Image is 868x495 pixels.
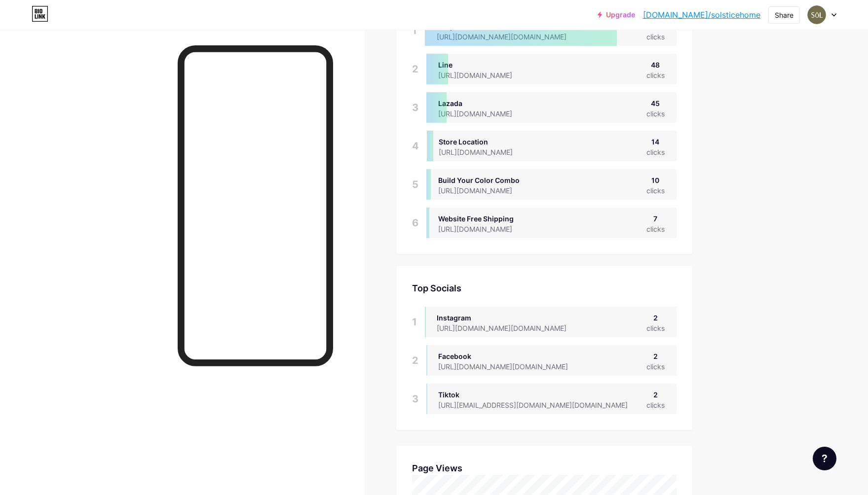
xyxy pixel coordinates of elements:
[646,224,665,234] div: clicks
[412,169,418,200] div: 5
[646,351,665,361] div: 2
[412,384,418,414] div: 3
[646,60,665,70] div: 48
[438,108,528,119] div: [URL][DOMAIN_NAME]
[646,323,665,333] div: clicks
[646,185,665,196] div: clicks
[412,208,418,238] div: 6
[412,345,418,376] div: 2
[412,15,417,46] div: 1
[437,313,582,323] div: Instagram
[412,461,677,475] div: Page Views
[438,361,584,372] div: [URL][DOMAIN_NAME][DOMAIN_NAME]
[646,389,665,400] div: 2
[437,323,582,333] div: [URL][DOMAIN_NAME][DOMAIN_NAME]
[438,70,528,80] div: [URL][DOMAIN_NAME]
[646,147,665,157] div: clicks
[646,70,665,80] div: clicks
[643,9,760,21] a: [DOMAIN_NAME]/solsticehome
[412,92,418,123] div: 3
[412,282,677,295] div: Top Socials
[412,307,417,337] div: 1
[646,137,665,147] div: 14
[439,137,528,147] div: Store Location
[775,10,793,20] div: Share
[438,175,528,185] div: Build Your Color Combo
[598,11,635,19] a: Upgrade
[438,224,528,234] div: [URL][DOMAIN_NAME]
[646,108,665,119] div: clicks
[412,131,419,161] div: 4
[439,147,528,157] div: [URL][DOMAIN_NAME]
[438,213,528,224] div: Website Free Shipping
[646,361,665,372] div: clicks
[646,313,665,323] div: 2
[438,60,528,70] div: Line
[646,400,665,410] div: clicks
[438,351,584,361] div: Facebook
[438,98,528,108] div: Lazada
[807,5,826,24] img: Patipol Jongkirkkiat
[438,185,528,196] div: [URL][DOMAIN_NAME]
[646,32,665,42] div: clicks
[412,54,418,84] div: 2
[438,389,643,400] div: Tiktok
[438,400,643,410] div: [URL][EMAIL_ADDRESS][DOMAIN_NAME][DOMAIN_NAME]
[646,175,665,185] div: 10
[646,213,665,224] div: 7
[646,98,665,108] div: 45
